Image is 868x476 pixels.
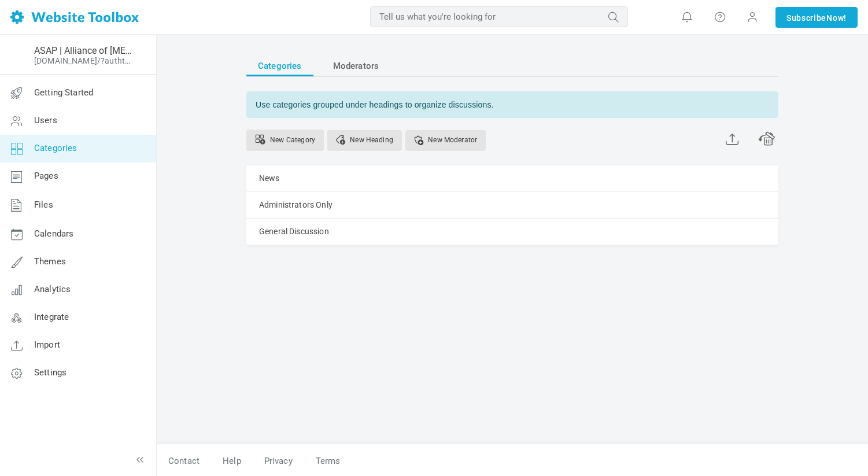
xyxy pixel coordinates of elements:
a: SubscribeNow! [775,7,858,28]
a: [DOMAIN_NAME]/?authtoken=841f41a07674498e1577e33015b97061&rememberMe=1 [34,56,135,65]
span: Pages [34,171,58,181]
img: pfavico.ico [8,46,26,64]
span: Calendars [34,228,73,239]
span: Users [34,115,57,126]
span: Files [34,200,53,210]
span: Moderators [333,56,379,76]
a: General Discussion [259,224,329,239]
a: Moderators [322,56,391,76]
a: Terms [304,451,341,471]
a: Help [211,451,253,471]
span: Import [34,340,60,350]
span: Analytics [34,284,71,294]
span: Integrate [34,312,69,322]
span: Settings [34,367,67,378]
div: Use categories grouped under headings to organize discussions. [246,91,778,118]
input: Tell us what you're looking for [370,6,628,27]
a: Administrators Only [259,198,333,212]
span: Categories [258,56,302,76]
span: Categories [34,143,77,153]
span: Now! [826,12,847,24]
a: Categories [246,56,313,76]
span: Themes [34,256,66,267]
a: Assigning a user as a moderator for a category gives them permission to help oversee the content [405,130,486,151]
a: ASAP | Alliance of [MEDICAL_DATA] Partners [34,45,135,56]
a: Use multiple categories to organize discussions [246,130,324,151]
a: News [259,171,280,186]
a: Privacy [253,451,304,471]
a: New Heading [327,130,402,151]
a: Contact [157,451,211,471]
span: Getting Started [34,87,93,98]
